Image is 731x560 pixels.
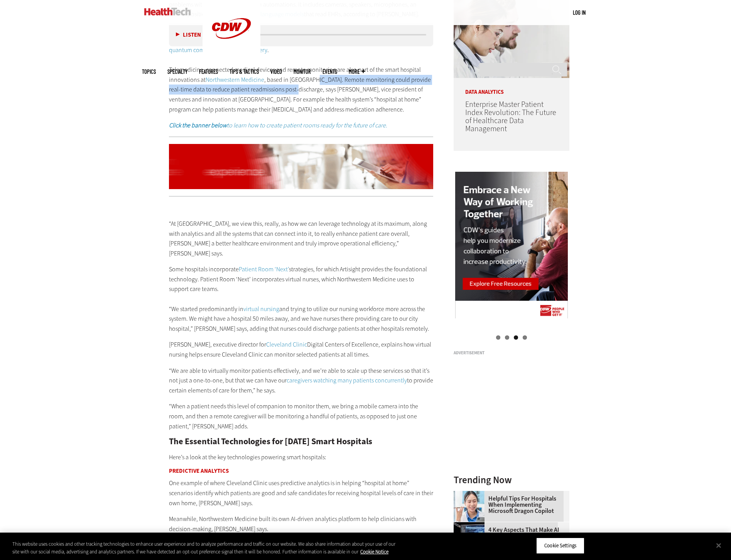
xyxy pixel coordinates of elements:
[169,401,434,431] p: “When a patient needs this level of companion to monitor them, we bring a mobile camera into the ...
[360,548,388,555] a: More information about your privacy
[496,335,500,340] a: 1
[294,69,311,74] a: MonITor
[169,144,434,189] img: ht-patientroomnext-animated-2025-learnhow-desktop
[454,522,485,553] img: Desktop monitor with brain AI concept
[169,514,434,534] p: Meanwhile, Northwestern Medicine built its own AI-driven analytics platform to help clinicians wi...
[287,376,407,384] a: caregivers watching many patients concurrently
[169,366,434,396] p: “We are able to virtually monitor patients effectively, and we’re able to scale up these services...
[505,335,509,340] a: 2
[465,99,556,134] a: Enterprise Master Patient Index Revolution: The Future of Healthcare Data Management
[514,335,518,340] a: 3
[142,69,156,74] span: Topics
[239,265,289,273] a: Patient Room ‘Next’
[573,8,586,17] div: User menu
[454,358,569,455] iframe: advertisement
[454,491,488,497] a: Doctor using phone to dictate to tablet
[454,351,569,355] h3: Advertisement
[536,538,584,554] button: Cookie Settings
[454,496,565,514] a: Helpful Tips for Hospitals When Implementing Microsoft Dragon Copilot
[349,69,365,74] span: More
[169,219,434,258] p: “At [GEOGRAPHIC_DATA], we view this, really, as how we can leverage technology at its maximum, al...
[169,478,434,508] p: One example of where Cleveland Clinic uses predictive analytics is in helping “hospital at home” ...
[455,172,568,320] img: modern collaboration right rail
[454,78,569,95] p: Data Analytics
[169,340,434,359] p: [PERSON_NAME], executive director for Digital Centers of Excellence, explains how virtual nursing...
[322,69,337,74] a: Events
[270,69,282,74] a: Video
[454,527,565,545] a: 4 Key Aspects That Make AI PCs Attractive to Healthcare Workers
[169,437,434,446] h2: The Essential Technologies for [DATE] Smart Hospitals
[199,69,218,74] a: Features
[454,491,485,522] img: Doctor using phone to dictate to tablet
[454,475,569,485] h3: Trending Now
[169,452,434,462] p: Here’s a look at the key technologies powering smart hospitals:
[144,8,191,15] img: Home
[230,69,259,74] a: Tips & Tactics
[169,121,387,129] em: to learn how to create patient rooms ready for the future of care.
[167,69,187,74] span: Specialty
[12,540,402,555] div: This website uses cookies and other tracking technologies to enhance user experience and to analy...
[266,340,307,349] a: Cleveland Clinic
[454,522,488,528] a: Desktop monitor with brain AI concept
[169,121,387,129] a: Click the banner belowto learn how to create patient rooms ready for the future of care.
[169,264,434,333] p: Some hospitals incorporate strategies, for which Artisight provides the foundational technology. ...
[169,121,227,129] strong: Click the banner below
[243,305,279,313] a: virtual nursing
[523,335,527,340] a: 4
[573,9,586,16] a: Log in
[203,51,260,59] a: CDW
[710,537,727,554] button: Close
[169,468,434,474] h3: Predictive Analytics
